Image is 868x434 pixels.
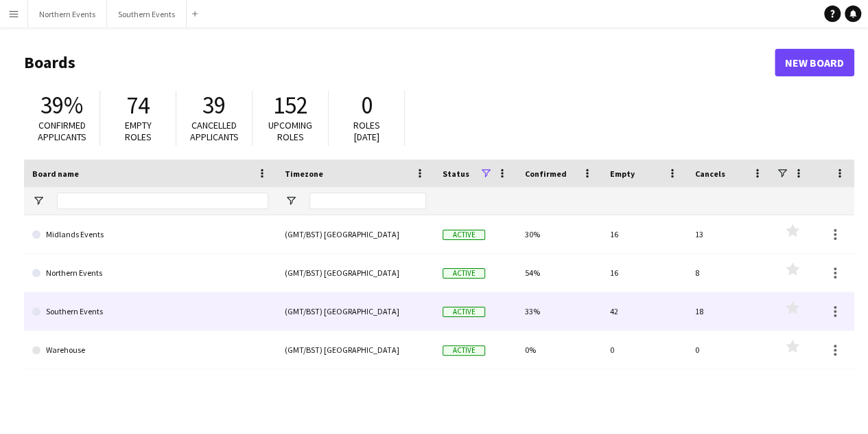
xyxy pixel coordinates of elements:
span: Board name [32,169,79,179]
div: 16 [602,215,687,253]
div: (GMT/BST) [GEOGRAPHIC_DATA] [277,254,434,292]
span: Roles [DATE] [353,119,380,143]
div: 18 [687,292,772,330]
span: Status [443,169,469,179]
a: Midlands Events [32,215,268,254]
span: 0 [361,90,373,120]
div: 16 [602,254,687,292]
button: Open Filter Menu [285,195,297,207]
span: Upcoming roles [268,119,312,143]
div: 13 [687,215,772,253]
input: Timezone Filter Input [309,193,426,209]
span: Confirmed applicants [38,119,86,143]
div: 42 [602,292,687,330]
div: 33% [517,292,602,330]
button: Northern Events [28,1,107,28]
input: Board name Filter Input [57,193,268,209]
div: (GMT/BST) [GEOGRAPHIC_DATA] [277,331,434,369]
span: 39% [40,90,83,120]
div: (GMT/BST) [GEOGRAPHIC_DATA] [277,215,434,253]
button: Southern Events [107,1,187,28]
span: Active [443,307,485,317]
div: 30% [517,215,602,253]
a: New Board [775,49,854,76]
button: Open Filter Menu [32,195,45,207]
span: Cancelled applicants [190,119,239,143]
span: 74 [126,90,150,120]
a: Northern Events [32,254,268,292]
span: Active [443,345,485,356]
a: Warehouse [32,331,268,369]
span: Empty roles [125,119,152,143]
span: Cancels [695,169,725,179]
div: 0% [517,331,602,369]
a: Southern Events [32,292,268,331]
div: 8 [687,254,772,292]
span: Confirmed [525,169,567,179]
div: 0 [602,331,687,369]
div: 0 [687,331,772,369]
h1: Boards [24,52,775,73]
span: 152 [273,90,308,120]
span: Empty [610,169,635,179]
span: Active [443,268,485,279]
span: 39 [202,90,226,120]
div: 54% [517,254,602,292]
span: Active [443,230,485,240]
span: Timezone [285,169,323,179]
div: (GMT/BST) [GEOGRAPHIC_DATA] [277,292,434,330]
